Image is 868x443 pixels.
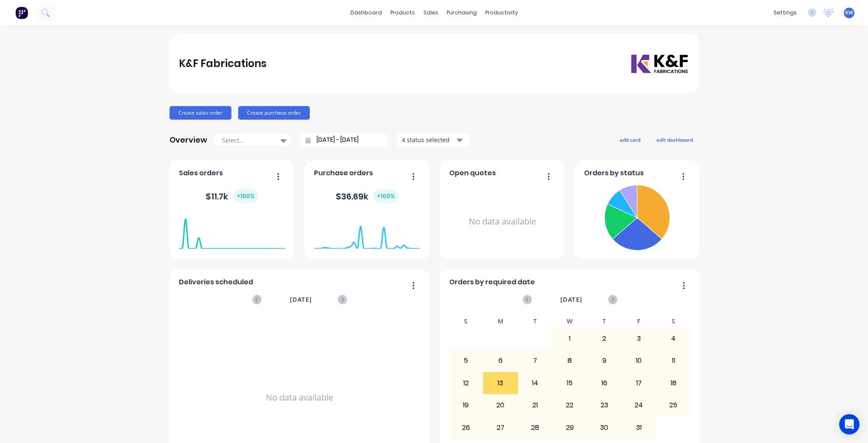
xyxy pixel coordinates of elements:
button: edit dashboard [651,134,698,145]
div: 6 [484,350,517,371]
div: + 100 % [233,189,258,203]
div: 9 [587,350,621,371]
div: K&F Fabrications [179,55,267,72]
button: Create purchase order [238,106,310,120]
span: Orders by required date [449,277,535,287]
div: S [656,315,691,328]
div: 21 [518,395,552,416]
div: T [518,315,553,328]
div: F [621,315,656,328]
div: 8 [553,350,587,371]
div: 18 [657,373,690,394]
div: 12 [449,373,483,394]
div: M [483,315,518,328]
div: 10 [622,350,656,371]
span: KW [845,9,853,17]
div: Overview [170,132,207,149]
img: Factory [15,6,28,19]
div: 26 [449,417,483,438]
div: 3 [622,328,656,349]
div: 2 [587,328,621,349]
span: Open quotes [449,168,496,178]
span: [DATE] [560,295,582,304]
span: Purchase orders [314,168,373,178]
div: 4 [657,328,690,349]
div: 17 [622,373,656,394]
div: 27 [484,417,517,438]
button: Create sales order [170,106,231,120]
div: 4 status selected [402,135,455,144]
div: 13 [484,373,517,394]
div: Open Intercom Messenger [839,414,860,435]
div: 19 [449,395,483,416]
div: 30 [587,417,621,438]
span: [DATE] [290,295,312,304]
div: productivity [481,6,522,19]
div: settings [769,6,801,19]
div: 7 [518,350,552,371]
div: 16 [587,373,621,394]
div: + 100 % [373,189,398,203]
img: K&F Fabrications [630,53,689,74]
div: 5 [449,350,483,371]
div: 22 [553,395,587,416]
div: S [449,315,484,328]
div: 31 [622,417,656,438]
span: Orders by status [584,168,644,178]
div: 24 [622,395,656,416]
button: add card [614,134,646,145]
div: No data available [449,182,556,262]
div: 25 [657,395,690,416]
a: dashboard [346,6,386,19]
div: T [587,315,622,328]
div: products [386,6,419,19]
div: $ 11.7k [206,189,258,203]
button: 4 status selected [397,134,469,146]
div: W [552,315,587,328]
span: Sales orders [179,168,223,178]
div: 11 [657,350,690,371]
div: 1 [553,328,587,349]
div: 23 [587,395,621,416]
div: purchasing [442,6,481,19]
div: 28 [518,417,552,438]
div: 15 [553,373,587,394]
div: $ 36.69k [336,189,398,203]
div: 20 [484,395,517,416]
div: 29 [553,417,587,438]
div: sales [419,6,442,19]
div: 14 [518,373,552,394]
